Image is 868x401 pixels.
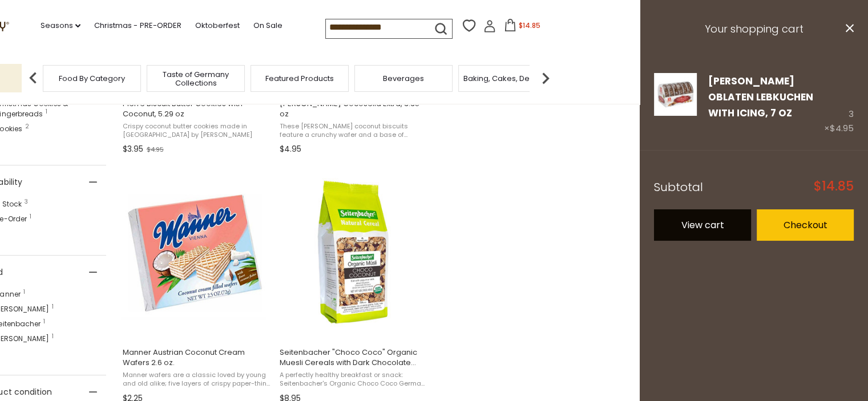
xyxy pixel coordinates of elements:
[123,143,143,155] span: $3.95
[519,21,540,30] span: $14.85
[824,73,854,136] div: 3 ×
[654,209,751,241] a: View cart
[280,143,301,155] span: $4.95
[147,145,164,155] span: $4.95
[59,74,125,83] a: Food By Category
[708,74,813,120] a: [PERSON_NAME] Oblaten Lebkuchen with Icing, 7 oz
[52,334,54,339] span: 1
[814,180,854,193] span: $14.85
[280,371,427,388] span: A perfectly healthy breakfast or snack: Seitenbacher's Organic Choco Coco German muesli, with lot...
[534,67,557,90] img: next arrow
[30,214,31,220] span: 1
[46,109,47,115] span: 1
[280,347,427,368] span: Seitenbacher "Choco Coco" Organic Muesli Cereals with Dark Chocolate and Coconut, 16 oz.
[25,124,29,129] span: 2
[280,99,427,119] span: [PERSON_NAME] Cocosella Extra, 3.35 oz
[123,99,271,119] span: Pierre Biscuit Butter Cookies with Coconut, 5.29 oz
[22,67,45,90] img: previous arrow
[23,289,25,295] span: 1
[265,74,334,83] a: Featured Products
[195,19,239,32] a: Oktoberfest
[121,178,272,329] img: Manner Austrian Coconut Cream Wafers 2.6 oz.
[123,347,271,368] span: Manner Austrian Coconut Cream Wafers 2.6 oz.
[498,19,547,36] button: $14.85
[25,199,28,205] span: 3
[94,19,181,32] a: Christmas - PRE-ORDER
[52,304,54,310] span: 1
[280,122,427,140] span: These [PERSON_NAME] coconut biscuits feature a crunchy wafer and a base of smooth dark chocolate....
[654,73,697,116] img: Weiss Oblaten Lebkuchen with Icing
[757,209,854,241] a: Checkout
[43,319,45,325] span: 1
[383,74,424,83] a: Beverages
[830,122,854,134] span: $4.95
[654,73,697,136] a: Weiss Oblaten Lebkuchen with Icing
[463,74,552,83] a: Baking, Cakes, Desserts
[654,179,703,195] span: Subtotal
[41,19,80,32] a: Seasons
[123,371,271,388] span: Manner wafers are a classic loved by young and old alike; five layers of crispy paper-thin wafer ...
[123,122,271,140] span: Crispy coconut butter cookies made in [GEOGRAPHIC_DATA] by [PERSON_NAME]
[253,19,282,32] a: On Sale
[150,70,241,87] a: Taste of Germany Collections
